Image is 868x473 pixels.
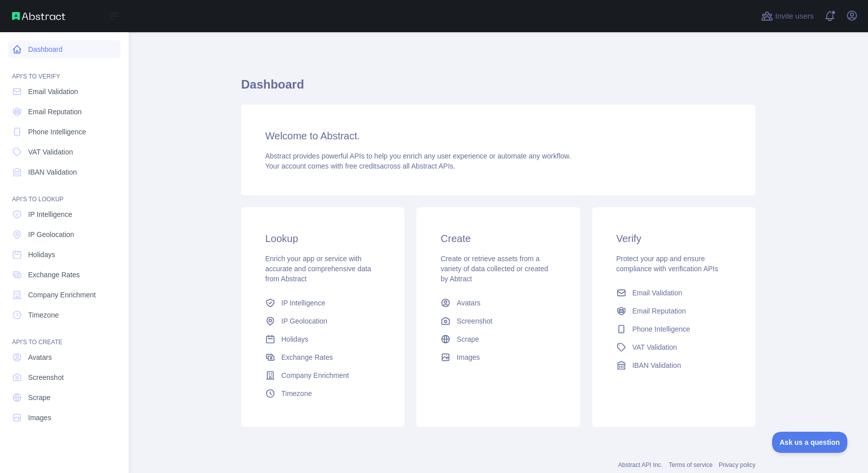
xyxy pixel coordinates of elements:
a: IBAN Validation [8,163,121,181]
a: IP Geolocation [261,312,384,330]
a: Terms of service [669,461,712,468]
span: free credits [345,162,380,170]
h1: Dashboard [241,76,755,101]
a: Dashboard [8,40,121,58]
span: Avatars [28,352,52,362]
span: Phone Intelligence [632,324,690,334]
a: VAT Validation [8,143,121,161]
a: Email Validation [612,284,735,302]
span: Exchange Rates [28,270,80,280]
span: IBAN Validation [632,360,681,370]
span: Avatars [457,298,480,308]
span: Protect your app and ensure compliance with verification APIs [616,255,718,273]
a: Scrape [8,388,121,407]
span: IP Geolocation [281,316,328,326]
span: Email Reputation [632,306,686,316]
a: VAT Validation [612,338,735,356]
span: Abstract provides powerful APIs to help you enrich any user experience or automate any workflow. [265,152,571,160]
img: Abstract API [12,12,65,20]
a: Images [8,409,121,427]
span: Phone Intelligence [28,127,86,137]
a: Timezone [261,384,384,403]
a: IP Intelligence [261,294,384,312]
span: IBAN Validation [28,167,77,177]
span: Images [28,413,51,423]
a: Timezone [8,306,121,324]
a: Exchange Rates [261,348,384,366]
a: Company Enrichment [8,286,121,304]
span: Email Reputation [28,107,82,117]
a: Holidays [261,330,384,348]
h3: Welcome to Abstract. [265,129,731,143]
a: Images [437,348,560,366]
span: Screenshot [28,372,64,382]
span: Timezone [281,388,312,399]
a: IP Geolocation [8,225,121,244]
a: Company Enrichment [261,366,384,384]
a: Email Reputation [8,103,121,121]
iframe: Toggle Customer Support [772,432,848,453]
a: Privacy policy [719,461,755,468]
a: Avatars [437,294,560,312]
a: Exchange Rates [8,266,121,284]
span: IP Intelligence [28,209,72,219]
a: Scrape [437,330,560,348]
span: Your account comes with across all Abstract APIs. [265,162,455,170]
h3: Create [441,231,556,246]
h3: Verify [616,231,731,246]
a: Phone Intelligence [8,123,121,141]
span: Scrape [28,392,50,403]
h3: Lookup [265,231,380,246]
button: Invite users [759,8,816,24]
a: Avatars [8,348,121,366]
div: API'S TO CREATE [8,326,121,346]
span: Invite users [775,11,814,22]
a: Screenshot [437,312,560,330]
span: IP Intelligence [281,298,325,308]
span: Company Enrichment [28,290,96,300]
span: IP Geolocation [28,229,74,240]
a: Email Validation [8,83,121,101]
a: Screenshot [8,368,121,386]
a: IBAN Validation [612,356,735,374]
span: VAT Validation [28,147,73,157]
span: Company Enrichment [281,370,349,380]
span: Screenshot [457,316,492,326]
div: API'S TO LOOKUP [8,183,121,203]
a: Phone Intelligence [612,320,735,338]
a: Email Reputation [612,302,735,320]
span: Enrich your app or service with accurate and comprehensive data from Abstract [265,255,371,283]
span: Email Validation [28,87,78,97]
a: Holidays [8,246,121,264]
a: Abstract API Inc. [618,461,663,468]
span: Exchange Rates [281,352,333,362]
span: Images [457,352,480,362]
a: IP Intelligence [8,205,121,223]
span: Holidays [281,334,308,344]
span: Scrape [457,334,479,344]
span: Email Validation [632,288,682,298]
span: Create or retrieve assets from a variety of data collected or created by Abtract [441,255,548,283]
span: Holidays [28,250,55,260]
div: API'S TO VERIFY [8,60,121,81]
span: VAT Validation [632,342,677,352]
span: Timezone [28,310,59,320]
